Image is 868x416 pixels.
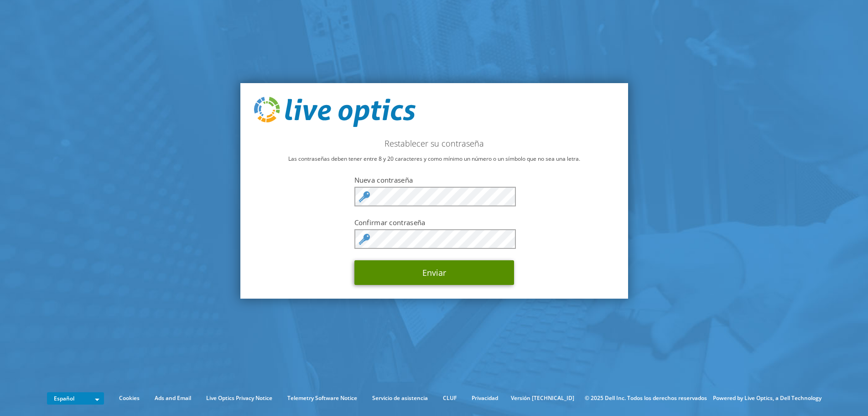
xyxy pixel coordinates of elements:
[465,393,505,403] a: Privacidad
[354,260,514,285] button: Enviar
[148,393,198,403] a: Ads and Email
[254,97,416,127] img: live_optics_svg.svg
[365,393,435,403] a: Servicio de asistencia
[436,393,463,403] a: CLUF
[112,393,146,403] a: Cookies
[354,175,514,184] label: Nueva contraseña
[254,138,614,148] h2: Restablecer su contraseña
[354,218,514,227] label: Confirmar contraseña
[713,393,821,403] li: Powered by Live Optics, a Dell Technology
[199,393,279,403] a: Live Optics Privacy Notice
[254,154,614,164] p: Las contraseñas deben tener entre 8 y 20 caracteres y como mínimo un número o un símbolo que no s...
[281,393,364,403] a: Telemetry Software Notice
[506,393,579,403] li: Versión [TECHNICAL_ID]
[580,393,712,403] li: © 2025 Dell Inc. Todos los derechos reservados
